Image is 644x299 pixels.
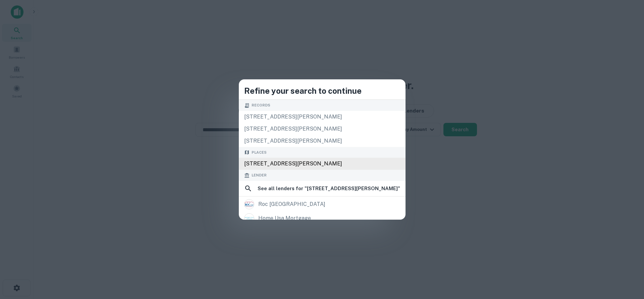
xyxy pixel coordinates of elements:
div: [STREET_ADDRESS][PERSON_NAME] [239,158,406,170]
img: picture [245,200,254,209]
div: home usa mortgage [258,213,311,223]
span: Lender [252,172,267,178]
img: picture [245,214,254,223]
h6: See all lenders for " [STREET_ADDRESS][PERSON_NAME] " [258,184,400,193]
div: roc [GEOGRAPHIC_DATA] [258,199,325,209]
h4: Refine your search to continue [244,85,400,97]
iframe: Chat Widget [610,245,644,278]
a: home usa mortgage [239,211,406,225]
div: [STREET_ADDRESS][PERSON_NAME] [239,123,406,135]
a: roc [GEOGRAPHIC_DATA] [239,197,406,211]
span: Records [252,102,270,108]
div: [STREET_ADDRESS][PERSON_NAME] [239,135,406,147]
span: Places [252,150,267,155]
div: [STREET_ADDRESS][PERSON_NAME] [239,111,406,123]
